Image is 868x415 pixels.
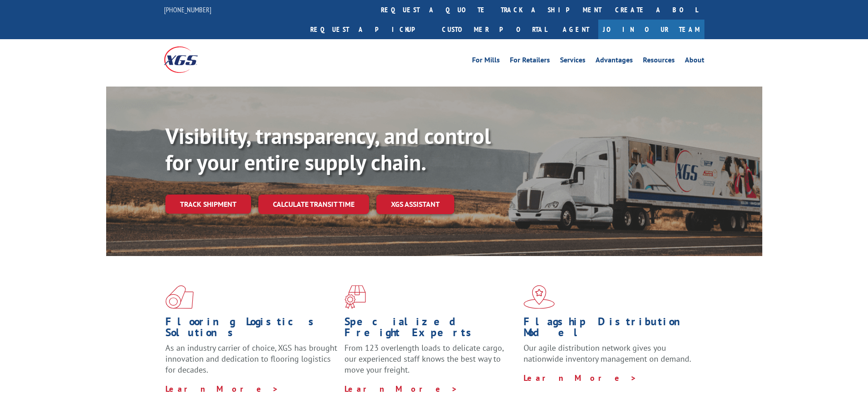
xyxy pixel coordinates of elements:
h1: Flooring Logistics Solutions [165,316,338,343]
img: xgs-icon-total-supply-chain-intelligence-red [165,285,194,309]
a: Learn More > [524,373,637,383]
a: [PHONE_NUMBER] [164,5,211,14]
a: Advantages [596,56,633,67]
img: xgs-icon-focused-on-flooring-red [344,285,366,309]
img: xgs-icon-flagship-distribution-model-red [524,285,555,309]
a: Customer Portal [435,20,554,39]
a: Learn More > [344,384,458,394]
a: For Retailers [510,56,550,67]
a: Join Our Team [598,20,704,39]
h1: Flagship Distribution Model [524,316,696,343]
a: Resources [643,56,675,67]
b: Visibility, transparency, and control for your entire supply chain. [165,122,491,176]
a: Agent [554,20,598,39]
span: As an industry carrier of choice, XGS has brought innovation and dedication to flooring logistics... [165,343,337,375]
a: For Mills [472,56,500,67]
a: Request a pickup [303,20,435,39]
a: XGS ASSISTANT [376,195,454,214]
a: Learn More > [165,384,279,394]
a: Calculate transit time [258,195,369,214]
span: Our agile distribution network gives you nationwide inventory management on demand. [524,343,691,364]
p: From 123 overlength loads to delicate cargo, our experienced staff knows the best way to move you... [344,343,517,383]
h1: Specialized Freight Experts [344,316,517,343]
a: About [685,56,704,67]
a: Services [560,56,586,67]
a: Track shipment [165,195,251,214]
